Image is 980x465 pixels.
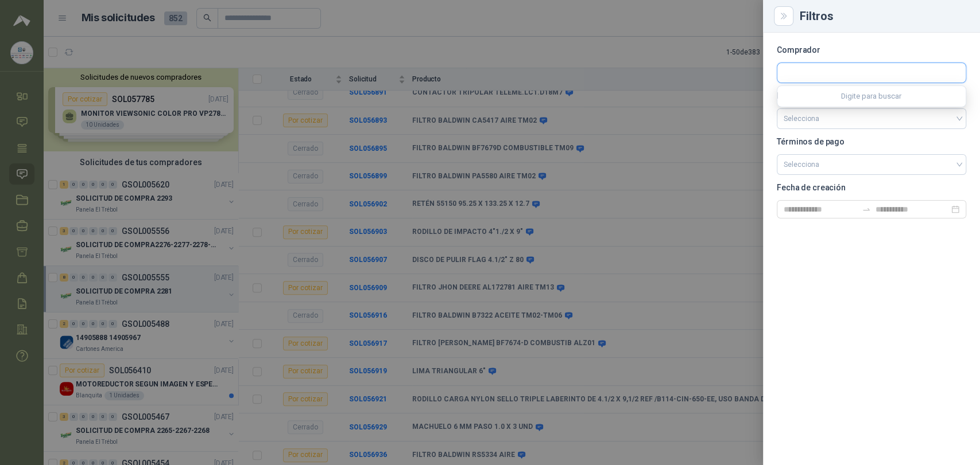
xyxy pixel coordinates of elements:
p: Fecha de creación [777,184,966,191]
div: Filtros [800,10,966,22]
button: Close [777,9,791,23]
span: to [862,205,871,214]
p: Términos de pago [777,138,966,145]
p: Comprador [777,46,966,53]
div: Digite para buscar [777,86,966,107]
span: swap-right [862,205,871,214]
